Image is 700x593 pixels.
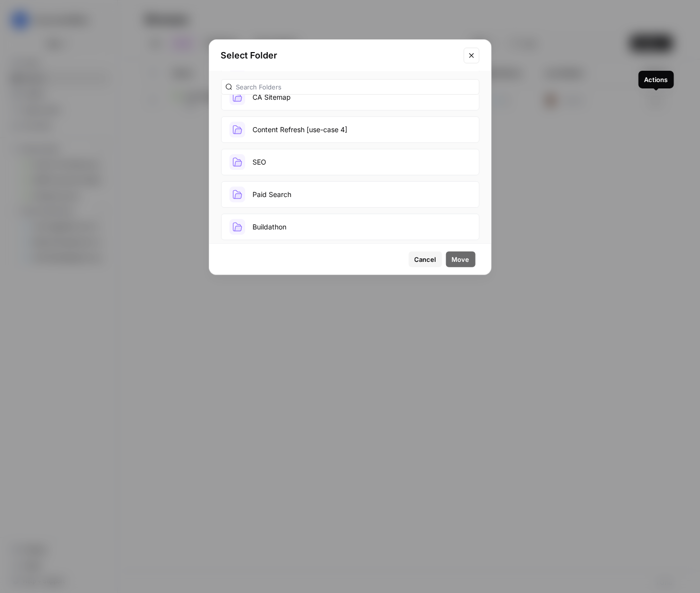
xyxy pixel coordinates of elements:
button: CA Sitemap [221,84,479,111]
button: SEO [221,149,479,175]
span: Move [452,254,470,264]
button: Cancel [409,252,442,267]
input: Search Folders [236,82,475,92]
button: Buildathon [221,214,479,240]
div: Actions [644,75,668,85]
button: Close modal [464,48,479,63]
span: Cancel [415,254,436,264]
button: Move [446,252,476,267]
button: Paid Search [221,181,479,208]
button: Content Refresh [use-case 4] [221,116,479,143]
h2: Select Folder [221,49,458,62]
